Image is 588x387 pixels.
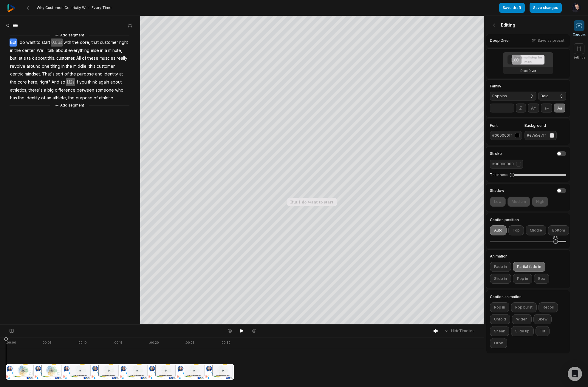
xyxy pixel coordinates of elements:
span: in [61,62,65,70]
span: the [68,94,75,102]
span: customer [96,62,115,70]
span: of [64,70,69,78]
span: in [100,47,104,55]
h4: Shadow [490,189,504,192]
span: We'll [36,47,47,55]
span: the [72,38,79,47]
span: think [87,78,98,86]
span: centric [10,70,24,78]
span: Why Customer-Centricity Wins Every Time [37,5,112,10]
span: of [41,94,46,102]
label: Caption position [490,218,566,222]
span: has [10,94,18,102]
button: Middle [526,225,546,235]
label: Font [490,124,522,127]
span: do [19,38,26,47]
span: right? [39,78,51,86]
span: here, [27,78,39,86]
span: a [104,47,108,55]
span: at [119,70,123,78]
button: Pop in [513,274,532,284]
button: Fade in [490,262,511,272]
button: #e7e5e7ff [524,131,557,140]
button: Save draft [499,3,525,13]
span: and [95,70,103,78]
span: about [110,78,122,86]
label: Family [490,84,536,88]
span: Poppins [492,93,524,99]
div: #000000ff [492,133,513,138]
span: but [10,54,17,62]
span: middle, [73,62,88,70]
span: really [116,54,128,62]
div: #00000000 [492,161,514,167]
span: let's [17,54,27,62]
span: start [41,38,51,47]
span: between [76,86,95,94]
span: an [46,94,52,102]
img: reap [7,4,15,12]
button: Medium [507,197,530,207]
span: purpose [75,94,93,102]
span: difference [54,86,76,94]
button: #00000000 [490,160,523,169]
span: this. [47,54,56,62]
span: that [91,38,99,47]
span: big [47,86,54,94]
button: Orbit [490,338,507,348]
button: Low [490,197,506,207]
span: center. [21,47,36,55]
span: one [41,62,50,70]
span: athletic [98,94,114,102]
span: there's [28,86,43,94]
span: core, [79,38,91,47]
button: #000000ff [490,131,522,140]
div: #e7e5e7ff [527,133,547,138]
span: All [76,54,81,62]
div: Editing [486,16,570,34]
span: of [81,54,87,62]
span: you [79,78,87,86]
span: customer [99,38,119,47]
span: identity [103,70,119,78]
button: Box [534,274,549,284]
button: HideTimeline [442,326,476,335]
div: 86 [553,235,558,240]
span: the [69,70,77,78]
button: Skew [533,314,552,324]
span: about [55,47,68,55]
span: a [43,86,47,94]
div: Deep Diver [486,34,570,47]
span: thing [50,62,61,70]
span: muscles [99,54,116,62]
span: the [65,62,73,70]
span: else [90,47,100,55]
span: the [10,78,17,86]
span: athlete, [52,94,68,102]
button: Slide in [490,274,511,284]
span: to [36,38,41,47]
span: I [17,38,19,47]
span: 1.12s [66,78,75,86]
span: this [88,62,96,70]
button: Save as preset [530,37,566,44]
button: Settings [573,43,585,60]
span: around [26,62,41,70]
label: Background [524,124,557,127]
span: talk [47,47,55,55]
span: customer. [56,54,76,62]
span: That's [41,70,55,78]
button: Auto [490,225,507,235]
span: Settings [573,55,585,60]
label: Animation [490,255,566,258]
span: in [10,47,14,55]
button: Slide up [511,326,534,336]
span: Bold [541,93,554,99]
button: Sneak [490,326,509,336]
span: right [119,38,129,47]
button: Partial fade in [513,262,545,272]
button: Pop in [490,302,509,312]
span: core [17,78,27,86]
button: Bottom [548,225,569,235]
button: Add segment [54,102,85,109]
